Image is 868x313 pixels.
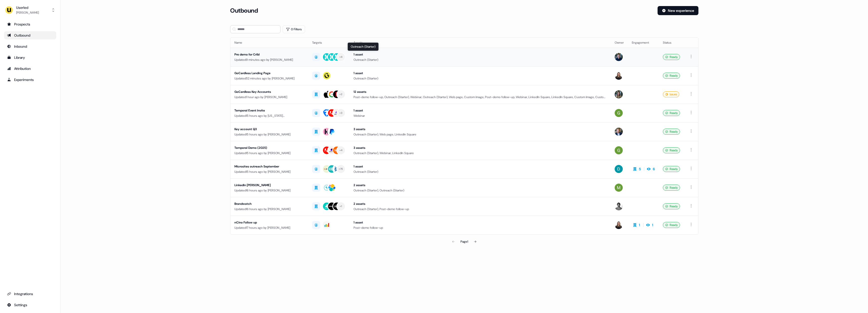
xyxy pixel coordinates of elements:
div: Inbound [7,44,53,49]
div: Outreach (Starter) [354,57,607,62]
div: Outbound [7,33,53,38]
div: 6 [653,166,655,172]
div: Ready [663,185,680,191]
div: 3 assets [354,145,607,150]
th: Status [659,38,684,48]
a: Go to integrations [4,301,56,309]
th: Assets [349,38,611,48]
img: Georgia [615,146,623,154]
a: Go to integrations [4,290,56,298]
div: LinkedIn [PERSON_NAME] [234,183,304,188]
div: 2 assets [354,201,607,206]
div: + 1 [340,204,342,209]
img: Geneviève [615,72,623,80]
h3: Outbound [230,7,258,14]
a: Go to Inbound [4,42,56,50]
div: GoCardless Landing Page [234,71,304,76]
div: 12 assets [354,89,607,94]
a: Go to templates [4,53,56,62]
th: Owner [611,38,628,48]
div: Page 1 [460,239,468,244]
div: 1 asset [354,164,607,169]
div: Post-demo follow-up, Outreach (Starter), Webinar, Outreach (Starter), Web page, Custom Image, Pos... [354,95,607,100]
div: nCino Follow up [234,220,304,225]
div: Key account Q3 [234,127,304,132]
div: 1 asset [354,220,607,225]
div: 1 [639,222,640,227]
div: [PERSON_NAME] [16,10,39,15]
div: Ready [663,166,680,172]
div: Integrations [7,291,53,296]
div: + 75 [339,167,343,171]
div: Updated 52 minutes ago by [PERSON_NAME] [234,76,304,81]
div: Settings [7,302,53,307]
div: Updated 15 hours ago by [PERSON_NAME] [234,132,304,137]
div: 1 asset [354,71,607,76]
a: Go to attribution [4,65,56,73]
div: 5 [639,166,641,172]
img: David [615,165,623,173]
div: Outreach (Starter), Webinar, LinkedIn Square [354,151,607,156]
div: Library [7,55,53,60]
div: Updated 9 minutes ago by [PERSON_NAME] [234,57,304,62]
div: 3 assets [354,127,607,132]
div: Updated 16 hours ago by [PERSON_NAME] [234,207,304,212]
div: Temporal Demo (2025) [234,145,304,150]
div: Outreach (Starter), Web page, LinkedIn Square [354,132,607,137]
div: + 4 [339,55,343,59]
th: Targets [308,38,349,48]
div: Ready [663,129,680,135]
div: Ready [663,203,680,209]
div: + 4 [339,148,343,153]
th: Engagement [628,38,659,48]
a: Go to prospects [4,20,56,28]
div: Prospects [7,22,53,27]
img: Yann [615,128,623,136]
div: Updated 15 hours ago by [US_STATE][PERSON_NAME] [234,113,304,118]
button: 0 Filters [283,25,305,33]
div: Attribution [7,66,53,71]
img: Charlotte [615,90,623,98]
div: Pre demo for Cribl [234,52,304,57]
div: Outreach (Starter), Post-demo follow-up [354,207,607,212]
div: Ready [663,73,680,79]
div: 2 assets [354,183,607,188]
th: Name [230,38,308,48]
a: Go to outbound experience [4,31,56,39]
div: Outreach (Starter) [354,76,607,81]
div: Outreach (Starter), Outreach (Starter) [354,188,607,193]
div: Updated 17 hours ago by [PERSON_NAME] [234,225,304,230]
div: Brandwatch [234,201,304,206]
div: Microsites outreach September [234,164,304,169]
img: Mickael [615,184,623,192]
div: Updated 1 hour ago by [PERSON_NAME] [234,95,304,100]
div: Temporal Event Invite [234,108,304,113]
div: Updated 15 hours ago by [PERSON_NAME] [234,169,304,174]
div: + 3 [339,111,343,115]
img: James [615,53,623,61]
div: Ready [663,54,680,60]
div: Updated 16 hours ago by [PERSON_NAME] [234,188,304,193]
img: Geneviève [615,221,623,229]
div: Experiments [7,77,53,82]
div: Ready [663,110,680,116]
div: 1 asset [354,52,607,57]
button: New experience [658,6,698,15]
button: Userled[PERSON_NAME] [4,4,56,16]
div: Ready [663,222,680,228]
div: 1 asset [354,108,607,113]
div: Issues [663,91,679,97]
div: GoCardless Key Accounts [234,89,304,94]
div: Post-demo follow-up [354,225,607,230]
div: 1 [652,222,653,227]
div: + 2 [339,92,342,97]
img: Maz [615,202,623,210]
img: Georgia [615,109,623,117]
div: Updated 15 hours ago by [PERSON_NAME] [234,151,304,156]
a: Go to experiments [4,76,56,84]
div: Ready [663,147,680,153]
div: Userled [16,5,39,10]
div: Outreach (Starter) [347,42,379,51]
div: Webinar [354,113,607,118]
